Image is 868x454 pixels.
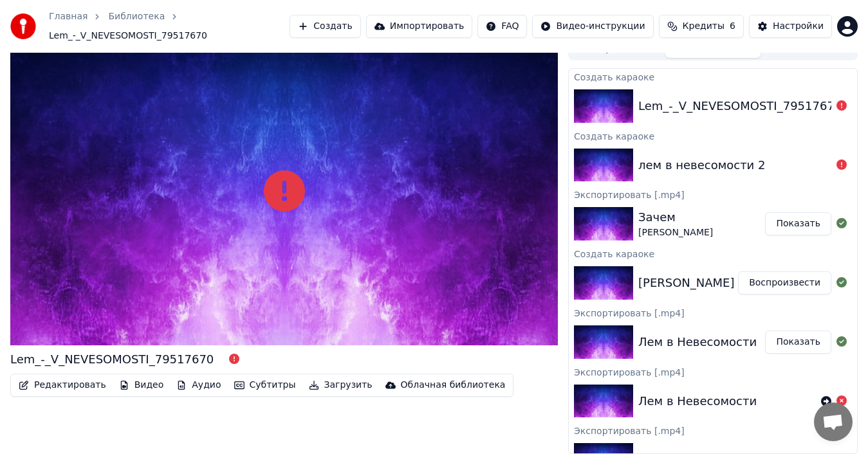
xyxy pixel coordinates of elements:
[659,15,744,38] button: Кредиты6
[229,376,301,394] button: Субтитры
[10,14,36,39] img: youka
[49,10,290,42] nav: breadcrumb
[569,364,857,379] div: Экспортировать [.mp4]
[569,246,857,261] div: Создать караоке
[10,350,214,368] div: Lem_-_V_NEVESOMOSTI_79517670
[366,15,473,38] button: Импортировать
[108,10,165,23] a: Библиотека
[638,226,713,239] div: [PERSON_NAME]
[532,15,653,38] button: Видео-инструкции
[290,15,360,38] button: Создать
[638,392,757,410] div: Лем в Невесомости
[765,212,831,235] button: Показать
[14,376,111,394] button: Редактировать
[638,156,766,174] div: лем в невесомости 2
[765,331,831,354] button: Показать
[114,376,169,394] button: Видео
[569,69,857,84] div: Создать караоке
[569,186,857,202] div: Экспортировать [.mp4]
[730,20,735,33] span: 6
[683,20,725,33] span: Кредиты
[304,376,378,394] button: Загрузить
[638,97,842,115] div: Lem_-_V_NEVESOMOSTI_79517670
[773,20,824,33] div: Настройки
[814,403,853,441] div: Открытый чат
[49,30,207,42] span: Lem_-_V_NEVESOMOSTI_79517670
[738,271,831,295] button: Воспроизвести
[638,208,713,226] div: Зачем
[638,274,774,292] div: [PERSON_NAME] зачем
[49,10,88,23] a: Главная
[569,422,857,438] div: Экспортировать [.mp4]
[477,15,527,38] button: FAQ
[638,333,757,351] div: Лем в Невесомости
[171,376,226,394] button: Аудио
[569,128,857,143] div: Создать караоке
[749,15,832,38] button: Настройки
[569,305,857,320] div: Экспортировать [.mp4]
[401,379,506,392] div: Облачная библиотека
